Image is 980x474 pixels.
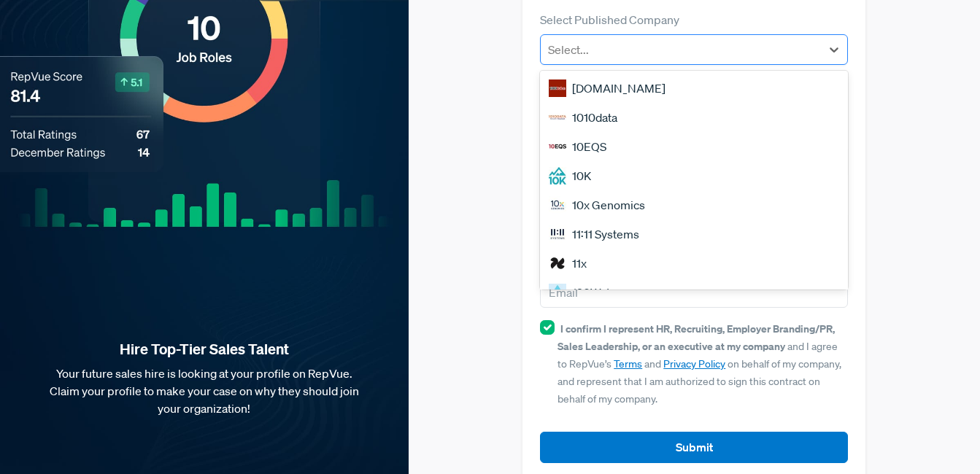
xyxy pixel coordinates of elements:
div: 120Water [540,278,848,307]
img: 120Water [549,284,566,301]
div: [DOMAIN_NAME] [540,74,848,103]
input: Email [540,277,848,308]
img: 11:11 Systems [549,225,566,243]
strong: Hire Top-Tier Sales Talent [23,340,385,359]
div: 11x [540,249,848,278]
a: Privacy Policy [663,357,725,370]
img: 1000Bulbs.com [549,79,566,97]
img: 1010data [549,109,566,126]
div: 11:11 Systems [540,219,848,249]
div: 10x Genomics [540,190,848,219]
span: and I agree to RepVue’s and on behalf of my company, and represent that I am authorized to sign t... [557,322,841,405]
label: Select Published Company [540,11,679,28]
img: 10EQS [549,138,566,155]
img: 10x Genomics [549,196,566,214]
p: Your future sales hire is looking at your profile on RepVue. Claim your profile to make your case... [23,365,385,417]
div: 10K [540,161,848,190]
a: Terms [614,357,642,370]
img: 10K [549,167,566,184]
div: 1010data [540,103,848,132]
button: Submit [540,432,848,463]
img: 11x [549,255,566,272]
strong: I confirm I represent HR, Recruiting, Employer Branding/PR, Sales Leadership, or an executive at ... [557,322,835,353]
div: 10EQS [540,132,848,161]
